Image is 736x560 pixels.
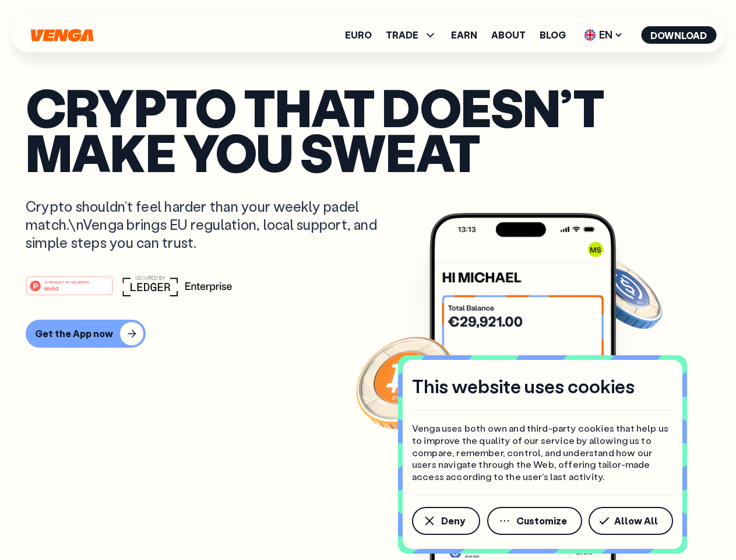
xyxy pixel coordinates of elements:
button: Customize [487,507,582,535]
span: Customize [516,516,567,526]
span: EN [580,26,627,44]
svg: Home [29,29,94,42]
span: TRADE [386,30,418,40]
a: Euro [345,30,372,40]
h4: This website uses cookies [412,374,635,398]
button: Allow All [589,507,673,535]
p: Venga uses both own and third-party cookies that help us to improve the quality of our service by... [412,422,673,483]
a: #1 PRODUCT OF THE MONTHWeb3 [26,283,113,298]
p: Crypto that doesn’t make you sweat [26,85,710,174]
p: Crypto shouldn’t feel harder than your weekly padel match.\nVenga brings EU regulation, local sup... [26,197,394,252]
tspan: #1 PRODUCT OF THE MONTH [44,280,89,283]
button: Download [641,26,716,44]
img: USDC coin [581,251,665,335]
img: flag-uk [584,29,596,41]
div: Get the App now [35,328,113,339]
span: Allow All [614,516,658,526]
img: Bitcoin [354,330,459,435]
a: Earn [451,30,477,40]
span: Deny [441,516,465,526]
tspan: Web3 [44,285,59,291]
span: TRADE [386,28,437,42]
a: About [491,30,526,40]
a: Blog [540,30,566,40]
button: Deny [412,507,480,535]
a: Get the App now [26,320,710,348]
button: Get the App now [26,320,146,348]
